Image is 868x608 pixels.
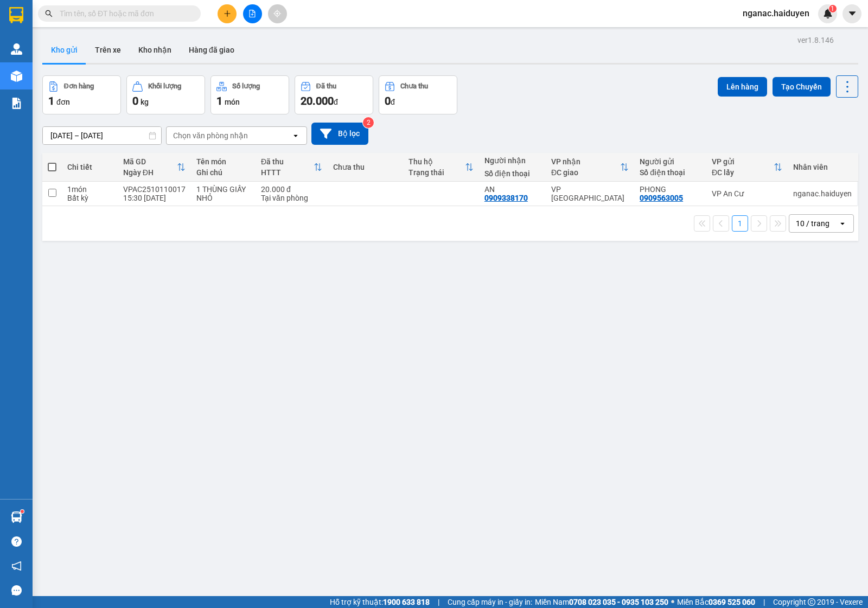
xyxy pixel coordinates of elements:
[363,117,374,128] sup: 2
[248,10,256,17] span: file-add
[123,194,186,202] div: 15:30 [DATE]
[261,168,314,177] div: HTTT
[808,598,815,606] span: copyright
[793,189,852,198] div: nganac.haiduyen
[173,130,248,141] div: Chọn văn phòng nhận
[484,185,540,194] div: AN
[11,561,22,571] span: notification
[148,82,181,90] div: Khối lượng
[379,75,457,114] button: Chưa thu0đ
[484,156,540,165] div: Người nhận
[797,34,834,46] div: ver 1.8.146
[569,598,668,606] strong: 0708 023 035 - 0935 103 250
[11,511,22,523] img: warehouse-icon
[391,98,395,106] span: đ
[773,77,831,97] button: Tạo Chuyến
[640,194,683,202] div: 0909563005
[132,94,138,107] span: 0
[196,157,250,166] div: Tên món
[734,7,818,20] span: nganac.haiduyen
[409,168,465,177] div: Trạng thái
[224,10,231,17] span: plus
[56,98,70,106] span: đơn
[438,596,439,608] span: |
[551,168,620,177] div: ĐC giao
[118,153,191,182] th: Toggle SortBy
[225,98,240,106] span: món
[311,123,368,145] button: Bộ lọc
[67,163,112,171] div: Chi tiết
[677,596,755,608] span: Miền Bắc
[484,169,540,178] div: Số điện thoại
[42,75,121,114] button: Đơn hàng1đơn
[291,131,300,140] svg: open
[333,163,398,171] div: Chưa thu
[218,4,237,23] button: plus
[141,98,149,106] span: kg
[11,71,22,82] img: warehouse-icon
[838,219,847,228] svg: open
[671,600,674,604] span: ⚪️
[11,536,22,547] span: question-circle
[45,10,53,17] span: search
[383,598,430,606] strong: 1900 633 818
[42,37,86,63] button: Kho gửi
[551,157,620,166] div: VP nhận
[268,4,287,23] button: aim
[123,157,177,166] div: Mã GD
[43,127,161,144] input: Select a date range.
[330,596,430,608] span: Hỗ trợ kỹ thuật:
[60,8,188,20] input: Tìm tên, số ĐT hoặc mã đơn
[796,218,829,229] div: 10 / trang
[640,157,701,166] div: Người gửi
[261,185,322,194] div: 20.000 đ
[11,43,22,55] img: warehouse-icon
[130,37,180,63] button: Kho nhận
[180,37,243,63] button: Hàng đã giao
[334,98,338,106] span: đ
[256,153,328,182] th: Toggle SortBy
[403,153,479,182] th: Toggle SortBy
[11,98,22,109] img: solution-icon
[763,596,765,608] span: |
[9,7,23,23] img: logo-vxr
[261,157,314,166] div: Đã thu
[843,4,861,23] button: caret-down
[712,189,782,198] div: VP An Cư
[67,185,112,194] div: 1 món
[11,585,22,596] span: message
[706,153,788,182] th: Toggle SortBy
[21,510,24,513] sup: 1
[823,9,833,18] img: icon-new-feature
[196,185,250,202] div: 1 THÙNG GIẤY NHỎ
[67,194,112,202] div: Bất kỳ
[829,5,837,12] sup: 1
[273,10,281,17] span: aim
[400,82,428,90] div: Chưa thu
[448,596,532,608] span: Cung cấp máy in - giấy in:
[385,94,391,107] span: 0
[484,194,528,202] div: 0909338170
[301,94,334,107] span: 20.000
[64,82,94,90] div: Đơn hàng
[535,596,668,608] span: Miền Nam
[551,185,629,202] div: VP [GEOGRAPHIC_DATA]
[261,194,322,202] div: Tại văn phòng
[409,157,465,166] div: Thu hộ
[232,82,260,90] div: Số lượng
[793,163,852,171] div: Nhân viên
[640,185,701,194] div: PHONG
[712,168,774,177] div: ĐC lấy
[123,185,186,194] div: VPAC2510110017
[126,75,205,114] button: Khối lượng0kg
[295,75,373,114] button: Đã thu20.000đ
[712,157,774,166] div: VP gửi
[316,82,336,90] div: Đã thu
[123,168,177,177] div: Ngày ĐH
[546,153,634,182] th: Toggle SortBy
[709,598,755,606] strong: 0369 525 060
[196,168,250,177] div: Ghi chú
[210,75,289,114] button: Số lượng1món
[48,94,54,107] span: 1
[216,94,222,107] span: 1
